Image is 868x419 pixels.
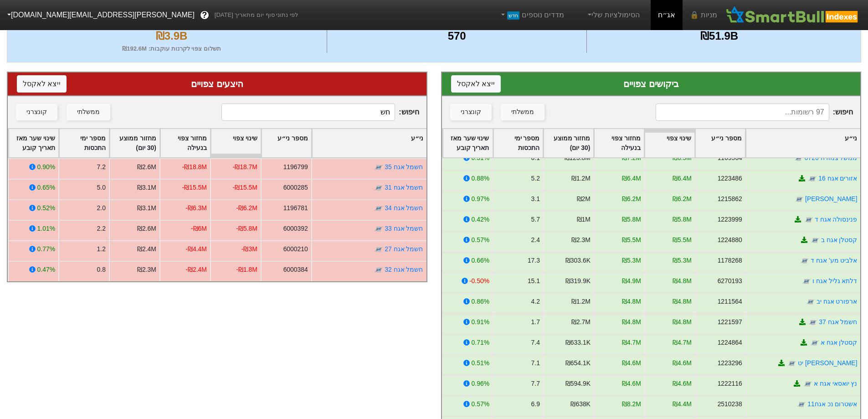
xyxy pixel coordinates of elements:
div: 6270193 [717,276,742,286]
div: ₪1.2M [571,174,590,183]
div: 7.7 [531,379,539,388]
a: חשמל אגח 31 [385,184,423,191]
div: 5.0 [97,183,106,192]
div: 2510238 [717,399,742,409]
div: ₪638K [570,399,590,409]
img: SmartBull [724,6,861,24]
img: tase link [797,400,806,409]
div: ₪6.2M [621,194,641,204]
a: אשטרום נכ אגח11 [807,400,857,408]
div: ₪4.7M [621,338,641,347]
div: 0.66% [471,256,489,265]
div: ₪4.8M [672,317,691,327]
a: חשמל אגח 27 [385,245,423,253]
div: 0.31% [471,153,489,163]
div: ₪6.5M [672,153,691,163]
div: ₪1.2M [571,297,590,306]
div: 0.52% [37,203,55,213]
div: ₪5.5M [672,235,691,245]
div: ₪633.1K [565,338,590,347]
input: 473 רשומות... [221,103,395,121]
div: 1221597 [717,317,742,327]
div: ממשלתי [77,107,100,117]
img: tase link [374,224,383,233]
div: 2.4 [531,235,539,245]
div: 0.97% [471,194,489,204]
div: ₪3.1M [137,183,156,192]
a: קסטלן אגח ב [821,236,857,243]
a: מדדים נוספיםחדש [495,6,568,24]
img: tase link [374,245,383,254]
div: ₪2.6M [137,224,156,233]
div: Toggle SortBy [594,129,644,157]
img: tase link [794,154,803,163]
button: ייצא לאקסל [451,75,501,93]
div: Toggle SortBy [59,129,109,157]
div: Toggle SortBy [544,129,593,157]
div: 5.2 [531,174,539,183]
div: Toggle SortBy [312,129,426,157]
div: 0.57% [471,235,489,245]
button: ממשלתי [67,104,110,120]
div: 570 [329,28,584,44]
div: 0.8 [97,265,106,274]
div: ₪5.3M [672,256,691,265]
span: לפי נתוני סוף יום מתאריך [DATE] [215,10,298,20]
a: הסימולציות שלי [582,6,643,24]
div: 0.71% [471,338,489,347]
div: 0.51% [471,358,489,368]
div: ₪6.4M [621,174,641,183]
div: ₪5.8M [621,215,641,224]
img: tase link [374,163,383,172]
div: 6000392 [283,224,308,233]
a: חשמל אגח 37 [819,318,857,326]
div: ₪4.8M [672,297,691,306]
div: 7.4 [531,338,539,347]
a: חשמל אגח 32 [385,266,423,273]
div: 1.01% [37,224,55,233]
a: חשמל אגח 34 [385,204,423,212]
div: -₪3M [241,244,257,254]
button: ממשלתי [501,104,544,120]
a: אזורים אגח 16 [818,175,857,182]
div: 1222116 [717,379,742,388]
div: 1169564 [717,153,742,163]
div: 1224864 [717,338,742,347]
div: קונצרני [26,107,47,117]
span: ? [202,9,207,21]
img: tase link [803,379,812,388]
div: Toggle SortBy [443,129,493,157]
div: ₪2.4M [137,244,156,254]
div: היצעים צפויים [17,77,417,91]
div: 0.42% [471,215,489,224]
div: 5.7 [531,215,539,224]
a: ארפורט אגח יב [816,298,857,305]
div: 6.9 [531,399,539,409]
a: [PERSON_NAME] יט [798,359,857,367]
div: 6000210 [283,244,308,254]
div: 0.1 [531,153,539,163]
a: נץ יואסאי אגח א [813,380,857,387]
div: 17.3 [527,256,539,265]
div: ₪303.6K [565,256,590,265]
div: ₪2.3M [571,235,590,245]
div: -₪4.4M [185,244,207,254]
span: חיפוש : [221,103,419,121]
div: 15.1 [527,276,539,286]
div: ₪594.9K [565,379,590,388]
div: ₪4.9M [621,276,641,286]
img: tase link [810,236,819,245]
div: 6000384 [283,265,308,274]
div: תשלום צפוי לקרנות עוקבות : ₪192.6M [19,44,324,53]
a: אלביט מע' אגח ד [811,257,857,264]
div: Toggle SortBy [9,129,58,157]
a: חשמל אגח 35 [385,163,423,171]
div: 0.91% [471,317,489,327]
div: ₪4.4M [672,399,691,409]
div: 0.86% [471,297,489,306]
img: tase link [794,195,803,204]
div: Toggle SortBy [493,129,543,157]
div: -₪2.4M [185,265,207,274]
div: 1224880 [717,235,742,245]
div: ₪4.6M [621,379,641,388]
